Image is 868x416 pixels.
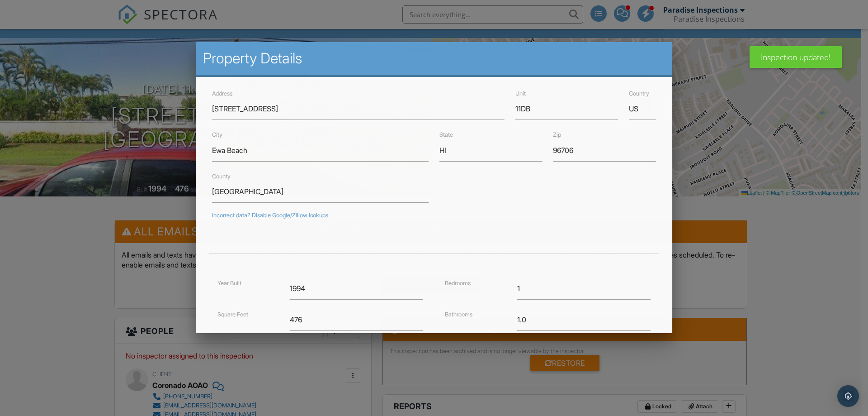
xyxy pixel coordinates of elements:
[212,90,232,97] label: Address
[203,49,665,67] h2: Property Details
[445,279,471,286] label: Bedrooms
[217,279,241,286] label: Year Built
[515,90,526,97] label: Unit
[445,311,472,317] label: Bathrooms
[212,212,656,219] div: Incorrect data? Disable Google/Zillow lookups.
[212,172,231,179] label: County
[217,311,248,317] label: Square Feet
[553,131,561,138] label: Zip
[837,385,859,407] div: Open Intercom Messenger
[750,46,842,68] div: Inspection updated!
[439,131,453,138] label: State
[629,90,649,97] label: Country
[212,131,222,138] label: City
